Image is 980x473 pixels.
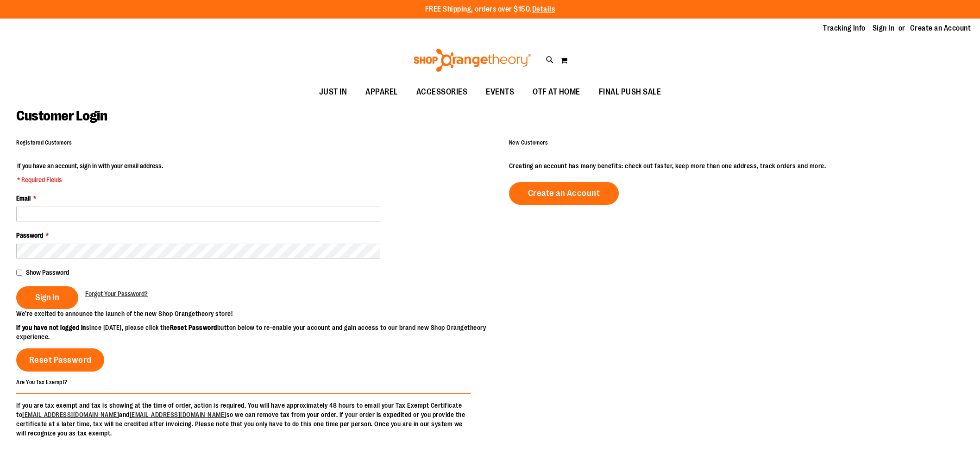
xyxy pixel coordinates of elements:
[16,379,68,385] strong: Are You Tax Exempt?
[412,49,532,72] img: Shop Orangetheory
[509,182,619,205] a: Create an Account
[528,188,600,198] span: Create an Account
[823,23,866,33] a: Tracking Info
[407,82,477,103] a: ACCESSORIES
[509,161,964,170] p: Creating an account has many benefits: check out faster, keep more than one address, track orders...
[22,411,119,418] a: [EMAIL_ADDRESS][DOMAIN_NAME]
[130,411,226,418] a: [EMAIL_ADDRESS][DOMAIN_NAME]
[873,23,895,33] a: Sign In
[16,309,490,318] p: We’re excited to announce the launch of the new Shop Orangetheory store!
[356,82,407,103] a: APPAREL
[16,195,31,202] span: Email
[17,175,163,184] span: * Required Fields
[16,348,104,372] a: Reset Password
[16,161,164,184] legend: If you have an account, sign in with your email address.
[26,269,69,276] span: Show Password
[16,108,107,124] span: Customer Login
[310,82,357,103] a: JUST IN
[16,324,86,331] strong: If you have not logged in
[486,82,514,102] span: EVENTS
[16,232,43,239] span: Password
[16,323,490,341] p: since [DATE], please click the button below to re-enable your account and gain access to our bran...
[16,286,78,309] button: Sign In
[910,23,971,33] a: Create an Account
[16,139,72,146] strong: Registered Customers
[533,82,580,102] span: OTF AT HOME
[365,82,398,102] span: APPAREL
[85,290,148,297] span: Forgot Your Password?
[16,401,471,438] p: If you are tax exempt and tax is showing at the time of order, action is required. You will have ...
[532,5,555,13] a: Details
[590,82,671,103] a: FINAL PUSH SALE
[35,292,59,303] span: Sign In
[425,4,555,15] p: FREE Shipping, orders over $150.
[29,355,92,365] span: Reset Password
[170,324,217,331] strong: Reset Password
[523,82,590,103] a: OTF AT HOME
[319,82,347,102] span: JUST IN
[85,289,148,298] a: Forgot Your Password?
[416,82,468,102] span: ACCESSORIES
[509,139,548,146] strong: New Customers
[477,82,523,103] a: EVENTS
[599,82,661,102] span: FINAL PUSH SALE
